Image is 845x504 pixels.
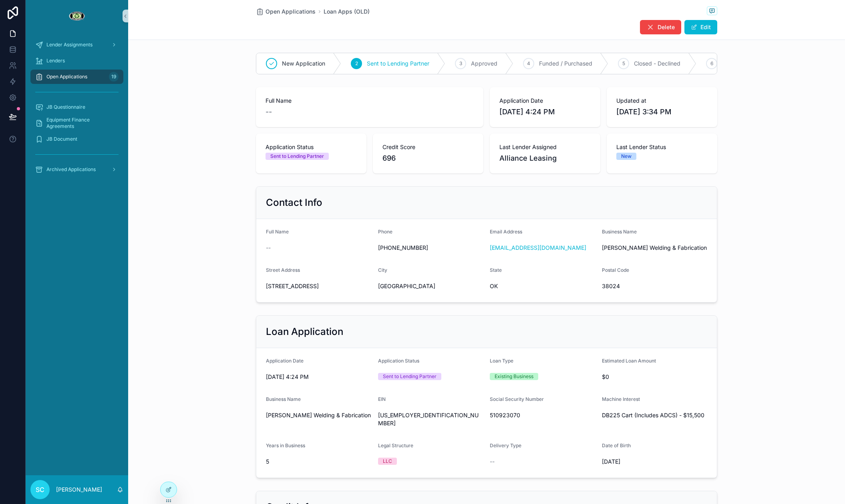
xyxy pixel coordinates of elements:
[602,396,640,402] span: Machine Interest
[56,486,102,494] p: [PERSON_NAME]
[270,153,324,160] div: Sent to Lending Partner
[602,244,708,252] span: [PERSON_NAME] Welding & Fabrication
[383,458,392,465] div: LLC
[266,396,301,402] span: Business Name
[266,244,271,252] span: --
[46,42,93,48] span: Lender Assignments
[46,117,115,129] span: Equipment Finance Agreements
[355,60,358,67] span: 2
[490,282,596,290] span: OK
[266,106,272,118] span: --
[46,136,77,142] span: JB Document
[46,166,96,173] span: Archived Applications
[378,244,484,252] span: [PHONE_NUMBER]
[616,106,708,118] span: [DATE] 3:34 PM
[490,358,513,364] span: Loan Type
[490,458,495,466] span: --
[459,60,462,67] span: 3
[616,143,708,151] span: Last Lender Status
[602,458,708,466] span: [DATE]
[378,282,484,290] span: [GEOGRAPHIC_DATA]
[36,485,44,494] span: SC
[378,229,392,235] span: Phone
[30,132,123,146] a: JB Document
[266,97,474,105] span: Full Name
[266,267,300,273] span: Street Address
[621,153,632,160] div: New
[378,396,386,402] span: EIN
[602,267,629,273] span: Postal Code
[26,32,128,187] div: scrollable content
[602,373,708,381] span: $0
[266,143,357,151] span: Application Status
[266,373,372,381] span: [DATE] 4:24 PM
[378,442,413,448] span: Legal Structure
[30,116,123,130] a: Equipment Finance Agreements
[382,143,474,151] span: Credit Score
[499,106,591,118] span: [DATE] 4:24 PM
[68,10,85,22] img: App logo
[378,411,484,427] span: [US_EMPLOYER_IDENTIFICATION_NUMBER]
[499,143,591,151] span: Last Lender Assigned
[266,8,316,16] span: Open Applications
[634,60,680,68] span: Closed - Declined
[266,458,372,466] span: 5
[46,74,87,80] span: Open Applications
[490,396,544,402] span: Social Security Number
[602,229,637,235] span: Business Name
[30,38,123,52] a: Lender Assignments
[282,60,325,68] span: New Application
[495,373,533,380] div: Existing Business
[46,104,85,110] span: JB Questionnaire
[602,358,656,364] span: Estimated Loan Amount
[490,244,586,252] a: [EMAIL_ADDRESS][DOMAIN_NAME]
[490,267,502,273] span: State
[490,442,521,448] span: Delivery Type
[109,72,119,82] div: 19
[30,70,123,84] a: Open Applications19
[46,58,65,64] span: Lenders
[658,23,675,31] span: Delete
[367,60,429,68] span: Sent to Lending Partner
[602,442,631,448] span: Date of Birth
[266,325,343,338] h2: Loan Application
[266,411,372,419] span: [PERSON_NAME] Welding & Fabrication
[684,20,717,34] button: Edit
[266,229,289,235] span: Full Name
[378,267,387,273] span: City
[622,60,625,67] span: 5
[527,60,530,67] span: 4
[30,100,123,114] a: JB Questionnaire
[383,373,437,380] div: Sent to Lending Partner
[378,358,419,364] span: Application Status
[616,97,708,105] span: Updated at
[266,442,305,448] span: Years in Business
[490,411,596,419] span: 510923070
[266,358,304,364] span: Application Date
[266,196,322,209] h2: Contact Info
[266,282,372,290] span: [STREET_ADDRESS]
[382,153,474,164] span: 696
[256,8,316,16] a: Open Applications
[602,282,708,290] span: 38024
[602,411,708,419] span: DB225 Cart (Includes ADCS) - $15,500
[640,20,681,34] button: Delete
[30,162,123,177] a: Archived Applications
[324,8,370,16] a: Loan Apps (OLD)
[710,60,713,67] span: 6
[30,54,123,68] a: Lenders
[499,153,591,164] span: Alliance Leasing
[499,97,591,105] span: Application Date
[471,60,497,68] span: Approved
[490,229,522,235] span: Email Address
[539,60,592,68] span: Funded / Purchased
